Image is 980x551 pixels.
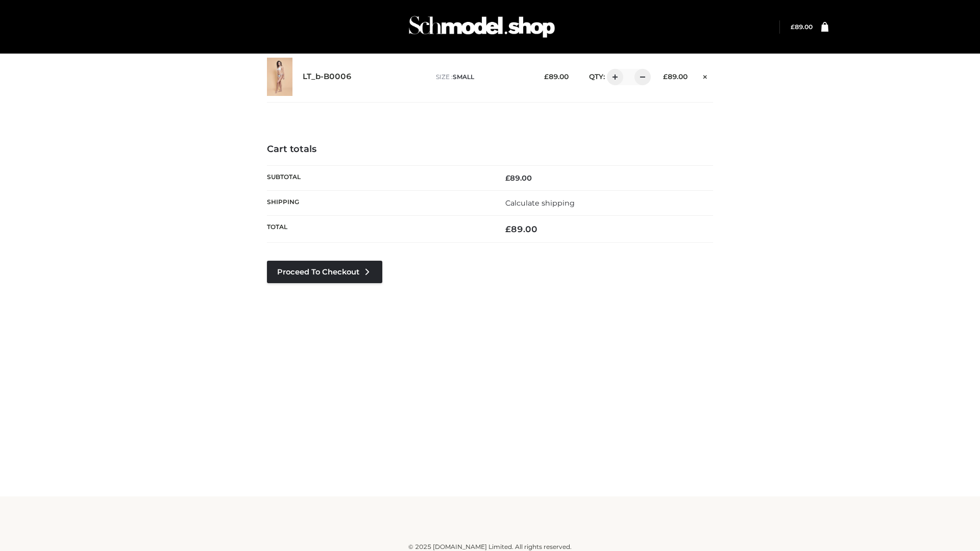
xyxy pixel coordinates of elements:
bdi: 89.00 [791,23,813,31]
bdi: 89.00 [505,173,532,183]
bdi: 89.00 [505,224,537,234]
span: £ [663,72,668,81]
img: Schmodel Admin 964 [405,7,558,47]
a: Proceed to Checkout [267,261,382,283]
div: QTY: [579,69,647,85]
p: size : [436,72,528,82]
span: £ [544,72,549,81]
a: LT_b-B0006 [303,72,352,82]
th: Total [267,216,490,243]
th: Shipping [267,190,490,215]
bdi: 89.00 [663,72,688,81]
a: £89.00 [791,23,813,31]
span: £ [505,224,511,234]
span: SMALL [453,73,474,81]
th: Subtotal [267,165,490,190]
a: Remove this item [698,69,713,82]
span: £ [791,23,795,31]
bdi: 89.00 [544,72,569,81]
span: £ [505,173,510,183]
a: Calculate shipping [505,198,575,208]
h4: Cart totals [267,144,713,155]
